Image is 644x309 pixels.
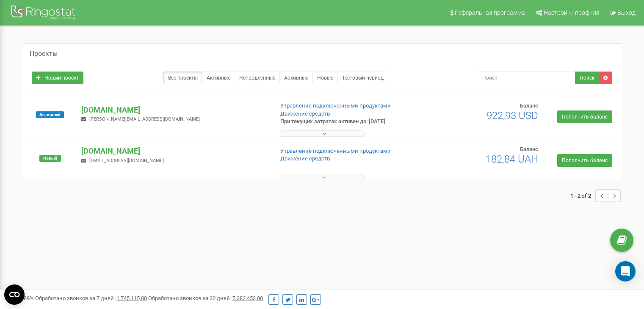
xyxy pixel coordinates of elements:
[279,72,313,84] a: Архивные
[116,295,147,301] u: 1 745 115,00
[520,102,538,109] span: Баланс
[570,189,595,202] span: 1 - 2 of 2
[337,72,388,84] a: Тестовый период
[280,102,391,109] a: Управление подключенными продуктами
[486,110,538,121] span: 922,93 USD
[89,116,200,122] span: [PERSON_NAME][EMAIL_ADDRESS][DOMAIN_NAME]
[280,118,416,126] p: При текущих затратах активен до: [DATE]
[312,72,338,84] a: Новые
[235,72,280,84] a: Непродленные
[202,72,235,84] a: Активные
[280,155,330,162] a: Движение средств
[280,148,391,154] a: Управление подключенными продуктами
[557,110,612,123] a: Пополнить баланс
[4,284,25,305] button: Open CMP widget
[486,153,538,165] span: 182,84 UAH
[148,295,263,301] span: Обработано звонков за 30 дней :
[477,72,575,84] input: Поиск
[557,154,612,167] a: Пополнить баланс
[617,9,636,16] span: Выход
[163,72,202,84] a: Все проекты
[81,146,266,157] p: [DOMAIN_NAME]
[232,295,263,301] u: 7 382 453,00
[570,181,621,210] nav: ...
[615,261,636,281] div: Open Intercom Messenger
[81,105,266,116] p: [DOMAIN_NAME]
[520,146,538,152] span: Баланс
[30,50,58,58] h5: Проекты
[544,9,600,16] span: Настройки профиля
[575,72,599,84] button: Поиск
[36,111,64,118] span: Активный
[32,72,83,84] a: Новый проект
[280,110,330,117] a: Движение средств
[39,155,61,162] span: Новый
[89,158,164,163] span: [EMAIL_ADDRESS][DOMAIN_NAME]
[35,295,147,301] span: Обработано звонков за 7 дней :
[455,9,525,16] span: Реферальная программа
